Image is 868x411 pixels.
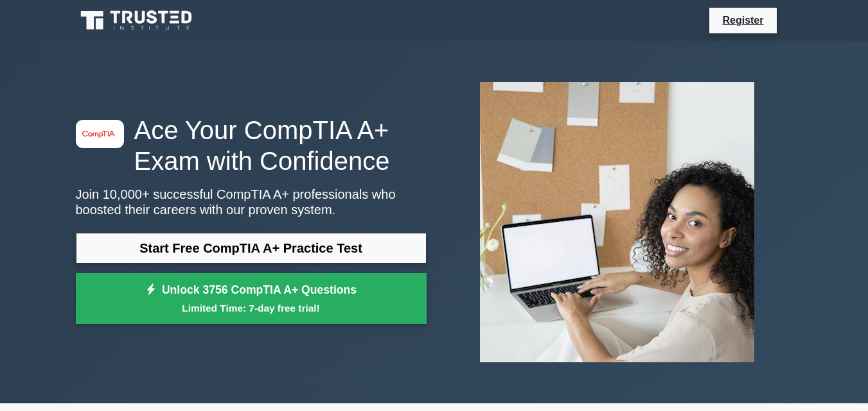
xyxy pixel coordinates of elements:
[714,12,771,28] a: Register
[92,301,411,315] small: Limited Time: 7-day free trial!
[76,115,427,176] h1: Ace Your CompTIA A+ Exam with Confidence
[76,273,427,324] a: Unlock 3756 CompTIA A+ QuestionsLimited Time: 7-day free trial!
[76,233,427,264] a: Start Free CompTIA A+ Practice Test
[76,187,427,217] p: Join 10,000+ successful CompTIA A+ professionals who boosted their careers with our proven system.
